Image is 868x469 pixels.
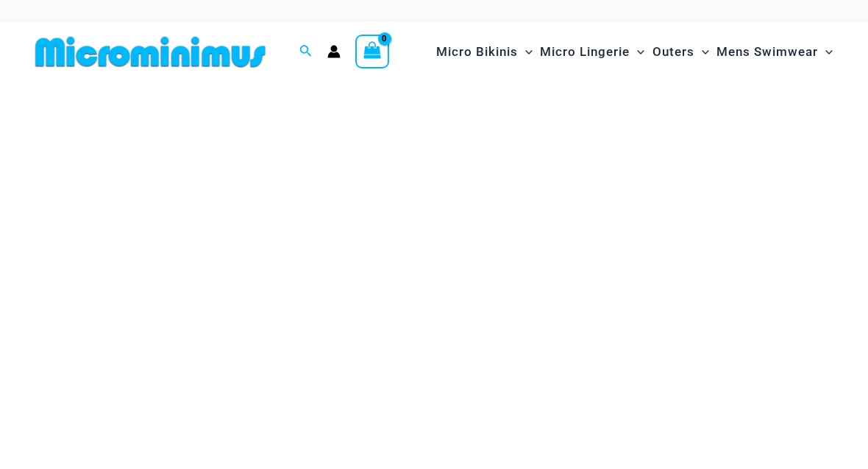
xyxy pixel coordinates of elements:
[818,33,833,71] span: Menu Toggle
[630,33,644,71] span: Menu Toggle
[436,33,518,71] span: Micro Bikinis
[518,33,533,71] span: Menu Toggle
[536,29,648,74] a: Micro LingerieMenu ToggleMenu Toggle
[430,27,839,77] nav: Site Navigation
[652,33,694,71] span: Outers
[327,45,341,58] a: Account icon link
[713,29,836,74] a: Mens SwimwearMenu ToggleMenu Toggle
[694,33,709,71] span: Menu Toggle
[299,43,313,61] a: Search icon link
[29,35,271,68] img: MM SHOP LOGO FLAT
[716,33,818,71] span: Mens Swimwear
[649,29,713,74] a: OutersMenu ToggleMenu Toggle
[540,33,630,71] span: Micro Lingerie
[433,29,536,74] a: Micro BikinisMenu ToggleMenu Toggle
[355,35,389,68] a: View Shopping Cart, empty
